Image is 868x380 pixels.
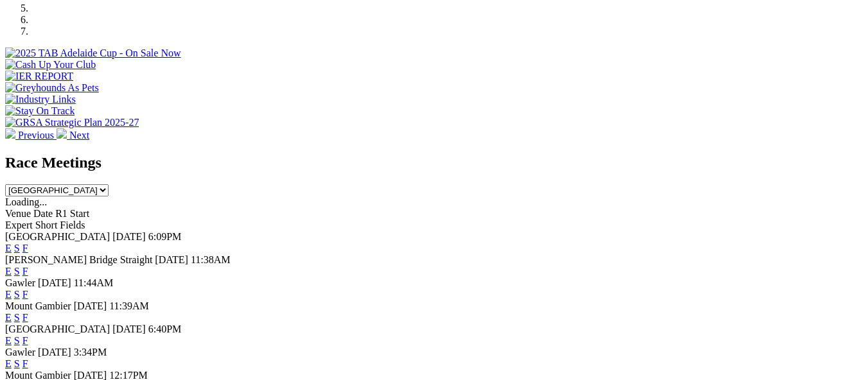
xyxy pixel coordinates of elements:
[191,254,231,265] span: 11:38AM
[22,312,28,323] a: F
[5,277,35,288] span: Gawler
[5,289,12,300] a: E
[5,196,47,207] span: Loading...
[55,208,89,219] span: R1 Start
[5,312,12,323] a: E
[5,47,181,59] img: 2025 TAB Adelaide Cup - On Sale Now
[5,130,57,141] a: Previous
[57,130,89,141] a: Next
[57,128,67,139] img: chevron-right-pager-white.svg
[5,324,110,334] span: [GEOGRAPHIC_DATA]
[5,335,12,346] a: E
[38,277,71,288] span: [DATE]
[14,243,20,254] a: S
[22,266,28,277] a: F
[18,130,54,141] span: Previous
[60,220,85,230] span: Fields
[14,312,20,323] a: S
[5,243,12,254] a: E
[22,243,28,254] a: F
[148,324,182,334] span: 6:40PM
[74,347,107,358] span: 3:34PM
[74,300,107,311] span: [DATE]
[5,128,15,139] img: chevron-left-pager-white.svg
[5,59,96,71] img: Cash Up Your Club
[14,358,20,369] a: S
[5,117,139,128] img: GRSA Strategic Plan 2025-27
[14,289,20,300] a: S
[69,130,89,141] span: Next
[5,208,31,219] span: Venue
[5,94,76,105] img: Industry Links
[5,358,12,369] a: E
[22,358,28,369] a: F
[155,254,188,265] span: [DATE]
[5,82,99,94] img: Greyhounds As Pets
[5,347,35,358] span: Gawler
[109,300,149,311] span: 11:39AM
[148,231,182,242] span: 6:09PM
[38,347,71,358] span: [DATE]
[5,266,12,277] a: E
[5,105,75,117] img: Stay On Track
[22,289,28,300] a: F
[33,208,53,219] span: Date
[74,277,114,288] span: 11:44AM
[112,324,146,334] span: [DATE]
[14,335,20,346] a: S
[5,254,152,265] span: [PERSON_NAME] Bridge Straight
[5,231,110,242] span: [GEOGRAPHIC_DATA]
[112,231,146,242] span: [DATE]
[14,266,20,277] a: S
[22,335,28,346] a: F
[5,71,73,82] img: IER REPORT
[5,220,33,230] span: Expert
[35,220,58,230] span: Short
[5,300,71,311] span: Mount Gambier
[5,154,863,171] h2: Race Meetings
